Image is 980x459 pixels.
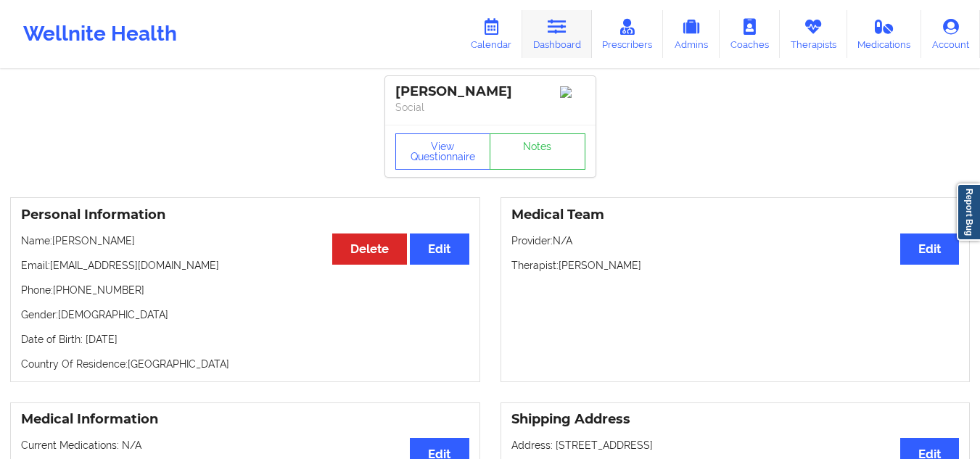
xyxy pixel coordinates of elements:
[395,100,585,115] p: Social
[460,10,522,58] a: Calendar
[490,133,585,170] a: Notes
[511,207,960,223] h3: Medical Team
[21,357,469,371] p: Country Of Residence: [GEOGRAPHIC_DATA]
[410,233,469,265] button: Edit
[720,10,780,58] a: Coaches
[395,83,585,100] div: [PERSON_NAME]
[395,133,491,170] button: View Questionnaire
[21,207,469,223] h3: Personal Information
[522,10,592,58] a: Dashboard
[592,10,664,58] a: Prescribers
[21,233,469,248] p: Name: [PERSON_NAME]
[511,233,960,248] p: Provider: N/A
[511,438,960,452] p: Address: [STREET_ADDRESS]
[21,283,469,297] p: Phone: [PHONE_NUMBER]
[663,10,720,58] a: Admins
[847,10,922,58] a: Medications
[921,10,980,58] a: Account
[21,411,469,428] h3: Medical Information
[780,10,847,58] a: Therapists
[511,411,960,428] h3: Shipping Address
[21,438,469,452] p: Current Medications: N/A
[21,332,469,347] p: Date of Birth: [DATE]
[900,233,959,265] button: Edit
[957,183,980,241] a: Report Bug
[511,258,960,273] p: Therapist: [PERSON_NAME]
[21,258,469,273] p: Email: [EMAIL_ADDRESS][DOMAIN_NAME]
[332,233,407,265] button: Delete
[560,86,585,98] img: Image%2Fplaceholer-image.png
[21,307,469,322] p: Gender: [DEMOGRAPHIC_DATA]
